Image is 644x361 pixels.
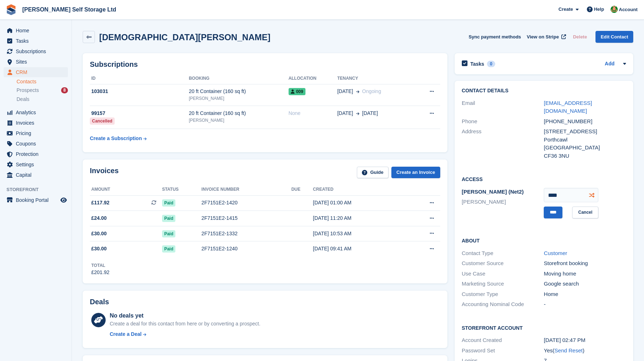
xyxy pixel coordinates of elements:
[462,237,626,244] h2: About
[16,26,59,36] span: Home
[91,199,110,207] span: £117.92
[337,110,353,117] span: [DATE]
[17,96,29,103] span: Deals
[17,96,68,103] a: Deals
[362,88,381,94] span: Ongoing
[99,32,270,42] h2: [DEMOGRAPHIC_DATA][PERSON_NAME]
[462,347,544,355] div: Password Set
[544,100,592,114] a: [EMAIL_ADDRESS][DOMAIN_NAME]
[59,196,68,204] a: Preview store
[90,298,109,306] h2: Deals
[110,330,260,338] a: Create a Deal
[544,117,626,126] div: [PHONE_NUMBER]
[462,324,626,331] h2: Storefront Account
[524,31,567,43] a: View on Stripe
[544,336,626,344] div: [DATE] 02:47 PM
[91,245,107,253] span: £30.00
[313,184,404,195] th: Created
[289,88,305,95] span: 009
[289,73,337,84] th: Allocation
[4,128,68,138] a: menu
[289,110,337,117] div: None
[16,107,59,117] span: Analytics
[16,67,59,77] span: CRM
[527,33,559,41] span: View on Stripe
[90,184,162,195] th: Amount
[110,320,260,328] div: Create a deal for this contact from here or by converting a prospect.
[558,6,573,13] span: Create
[4,195,68,205] a: menu
[162,245,175,253] span: Paid
[4,67,68,77] a: menu
[391,167,440,179] a: Create an Invoice
[362,110,378,117] span: [DATE]
[544,270,626,278] div: Moving home
[462,336,544,344] div: Account Created
[17,78,68,85] a: Contacts
[91,214,107,222] span: £24.00
[357,167,388,179] a: Guide
[4,159,68,170] a: menu
[462,300,544,309] div: Accounting Nominal Code
[90,73,189,84] th: ID
[162,199,175,207] span: Paid
[17,87,39,94] span: Prospects
[594,6,604,13] span: Help
[162,215,175,222] span: Paid
[4,118,68,128] a: menu
[16,128,59,138] span: Pricing
[90,132,147,145] a: Create a Subscription
[462,128,544,160] div: Address
[462,175,626,182] h2: Access
[291,184,313,195] th: Due
[17,87,68,94] a: Prospects 8
[462,99,544,115] div: Email
[553,347,584,353] span: ( )
[4,36,68,46] a: menu
[462,290,544,298] div: Customer Type
[544,300,626,309] div: -
[90,135,142,142] div: Create a Subscription
[162,230,175,237] span: Paid
[462,259,544,268] div: Customer Source
[4,139,68,149] a: menu
[611,6,618,13] img: Joshua Wild
[16,170,59,180] span: Capital
[555,347,583,353] a: Send Reset
[4,46,68,56] a: menu
[619,6,638,13] span: Account
[16,149,59,159] span: Protection
[462,117,544,126] div: Phone
[16,139,59,149] span: Coupons
[544,250,567,256] a: Customer
[572,207,598,218] a: Cancel
[470,61,484,67] h2: Tasks
[544,259,626,268] div: Storefront booking
[544,280,626,288] div: Google search
[313,199,404,207] div: [DATE] 01:00 AM
[16,57,59,67] span: Sites
[4,170,68,180] a: menu
[337,88,353,95] span: [DATE]
[462,280,544,288] div: Marketing Source
[487,61,495,67] div: 0
[189,88,288,95] div: 20 ft Container (160 sq ft)
[16,36,59,46] span: Tasks
[337,73,414,84] th: Tenancy
[90,110,189,117] div: 99157
[90,117,115,125] div: Cancelled
[91,230,107,237] span: £30.00
[544,136,626,144] div: Porthcawl
[90,167,119,179] h2: Invoices
[19,4,119,15] a: [PERSON_NAME] Self Storage Ltd
[469,31,521,43] button: Sync payment methods
[91,262,110,269] div: Total
[462,198,544,206] li: [PERSON_NAME]
[202,230,291,237] div: 2F7151E2-1332
[16,118,59,128] span: Invoices
[4,26,68,36] a: menu
[16,159,59,170] span: Settings
[570,31,590,43] button: Delete
[16,195,59,205] span: Booking Portal
[313,230,404,237] div: [DATE] 10:53 AM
